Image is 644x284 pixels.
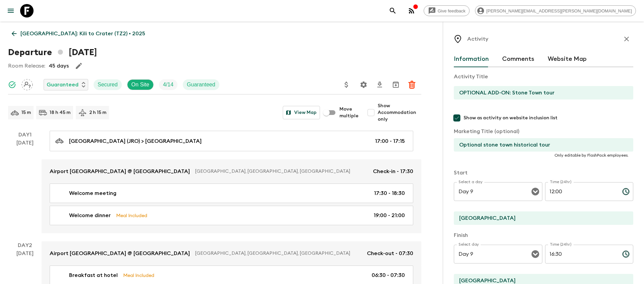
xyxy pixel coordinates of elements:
[42,241,421,266] a: Airport [GEOGRAPHIC_DATA] @ [GEOGRAPHIC_DATA][GEOGRAPHIC_DATA], [GEOGRAPHIC_DATA], [GEOGRAPHIC_DA...
[4,4,17,17] button: menu
[550,242,572,247] label: Time (24hr)
[89,109,106,116] p: 2 h 15 m
[372,271,405,279] p: 06:30 - 07:30
[374,189,405,197] p: 17:30 - 18:30
[550,179,572,185] label: Time (24hr)
[50,167,190,175] p: Airport [GEOGRAPHIC_DATA] @ [GEOGRAPHIC_DATA]
[454,231,633,239] p: Finish
[454,211,628,225] input: Start Location
[21,109,31,116] p: 15 m
[163,81,173,89] p: 4 / 14
[94,79,122,90] div: Secured
[367,249,413,257] p: Check-out - 07:30
[619,247,633,261] button: Choose time, selected time is 4:30 PM
[8,46,97,59] h1: Departure [DATE]
[502,51,534,67] button: Comments
[50,109,70,116] p: 18 h 45 m
[459,179,482,185] label: Select a day
[69,211,111,219] p: Welcome dinner
[8,81,16,89] svg: Synced Successfully
[47,81,78,89] p: Guaranteed
[454,169,633,177] p: Start
[467,35,488,43] p: Activity
[16,139,34,233] div: [DATE]
[69,137,202,145] p: [GEOGRAPHIC_DATA] (JRO) > [GEOGRAPHIC_DATA]
[195,168,368,175] p: [GEOGRAPHIC_DATA], [GEOGRAPHIC_DATA], [GEOGRAPHIC_DATA]
[545,245,617,263] input: hh:mm
[464,115,557,121] span: Show as activity on website inclusion list
[50,249,190,257] p: Airport [GEOGRAPHIC_DATA] @ [GEOGRAPHIC_DATA]
[454,51,489,67] button: Information
[69,189,116,197] p: Welcome meeting
[116,212,147,219] p: Meal Included
[459,153,629,158] p: Only editable by FlashPack employees.
[123,272,154,279] p: Meal Included
[619,185,633,198] button: Choose time, selected time is 12:00 PM
[374,211,405,219] p: 19:00 - 21:00
[483,8,636,13] span: [PERSON_NAME][EMAIL_ADDRESS][PERSON_NAME][DOMAIN_NAME]
[475,5,636,16] div: [PERSON_NAME][EMAIL_ADDRESS][PERSON_NAME][DOMAIN_NAME]
[386,4,399,17] button: search adventures
[454,86,628,99] input: E.g Hozuagawa boat tour
[454,127,633,135] p: Marketing Title (optional)
[8,27,149,40] a: [GEOGRAPHIC_DATA]: Kili to Crater (TZ2) • 2025
[373,78,386,91] button: Download CSV
[127,79,154,90] div: On Site
[20,30,145,38] p: [GEOGRAPHIC_DATA]: Kili to Crater (TZ2) • 2025
[434,8,469,13] span: Give feedback
[8,131,42,139] p: Day 1
[405,78,419,91] button: Delete
[454,138,628,152] input: If necessary, use this field to override activity title
[389,78,402,91] button: Archive (Completed, Cancelled or Unsynced Departures only)
[49,62,69,70] p: 45 days
[283,106,320,119] button: View Map
[42,159,421,184] a: Airport [GEOGRAPHIC_DATA] @ [GEOGRAPHIC_DATA][GEOGRAPHIC_DATA], [GEOGRAPHIC_DATA], [GEOGRAPHIC_DA...
[373,167,413,175] p: Check-in - 17:30
[195,250,362,257] p: [GEOGRAPHIC_DATA], [GEOGRAPHIC_DATA], [GEOGRAPHIC_DATA]
[50,184,413,203] a: Welcome meeting17:30 - 18:30
[339,106,359,119] span: Move multiple
[545,182,617,201] input: hh:mm
[131,81,149,89] p: On Site
[159,79,177,90] div: Trip Fill
[459,242,479,247] label: Select day
[531,187,540,196] button: Open
[357,78,370,91] button: Settings
[340,78,353,91] button: Update Price, Early Bird Discount and Costs
[378,103,421,123] span: Show Accommodation only
[424,5,470,16] a: Give feedback
[98,81,118,89] p: Secured
[8,62,45,70] p: Room Release:
[50,131,413,151] a: [GEOGRAPHIC_DATA] (JRO) > [GEOGRAPHIC_DATA]17:00 - 17:15
[50,206,413,225] a: Welcome dinnerMeal Included19:00 - 21:00
[531,249,540,259] button: Open
[375,137,405,145] p: 17:00 - 17:15
[454,73,633,81] p: Activity Title
[8,241,42,249] p: Day 2
[548,51,587,67] button: Website Map
[187,81,215,89] p: Guaranteed
[21,81,33,86] span: Assign pack leader
[69,271,118,279] p: Breakfast at hotel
